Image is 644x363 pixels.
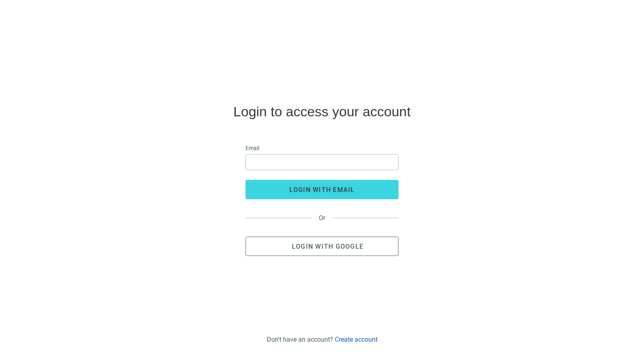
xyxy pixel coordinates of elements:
div: Don't have an account? [267,336,378,343]
button: login with email [246,180,398,199]
button: Login with Google [246,237,398,256]
span: Or [312,214,332,222]
span: login with email [289,186,355,194]
span: Login with Google [292,243,363,250]
span: Email [246,144,259,153]
a: Create account [335,336,378,343]
h4: Login to access your account [233,105,411,118]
